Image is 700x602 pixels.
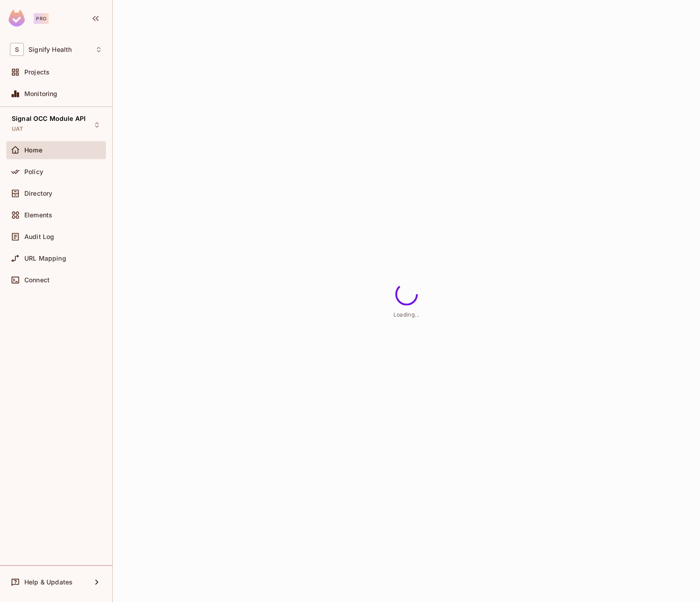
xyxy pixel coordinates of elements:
[393,311,420,317] span: Loading...
[9,10,25,27] img: SReyMgAAAABJRU5ErkJggg==
[24,190,52,197] span: Directory
[24,579,73,586] span: Help & Updates
[24,147,43,154] span: Home
[24,255,66,262] span: URL Mapping
[10,43,24,56] span: S
[28,46,72,53] span: Workspace: Signify Health
[24,69,50,76] span: Projects
[34,13,49,24] div: Pro
[12,115,86,122] span: Signal OCC Module API
[12,125,23,133] span: UAT
[24,211,52,219] span: Elements
[24,168,43,175] span: Policy
[24,233,54,240] span: Audit Log
[24,276,50,284] span: Connect
[24,90,58,97] span: Monitoring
